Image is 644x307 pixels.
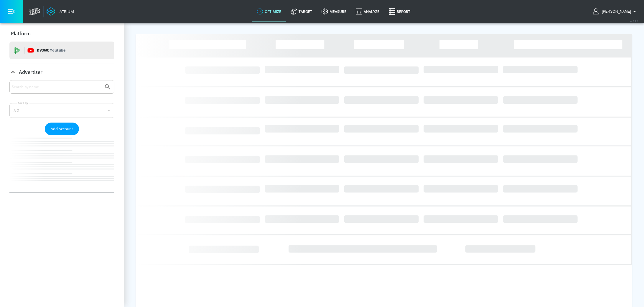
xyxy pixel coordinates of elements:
div: DV360: Youtube [9,42,114,59]
div: Advertiser [9,64,114,80]
p: Youtube [50,47,65,53]
a: optimize [252,1,286,22]
nav: list of Advertiser [9,135,114,192]
button: [PERSON_NAME] [593,8,638,15]
div: Advertiser [9,80,114,192]
a: Analyze [351,1,384,22]
p: Advertiser [19,69,42,75]
span: login as: stephanie.wolklin@zefr.com [599,9,631,14]
a: Target [286,1,317,22]
label: Sort By [17,101,29,105]
a: measure [317,1,351,22]
input: Search by name [12,83,101,91]
a: Atrium [47,7,74,16]
div: Atrium [57,9,74,14]
span: v 4.25.2 [630,19,638,23]
p: Platform [11,30,31,37]
div: A-Z [9,103,114,118]
button: Add Account [45,123,79,135]
a: Report [384,1,415,22]
p: DV360: [37,47,65,54]
div: Platform [9,25,114,42]
span: Add Account [51,126,73,132]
